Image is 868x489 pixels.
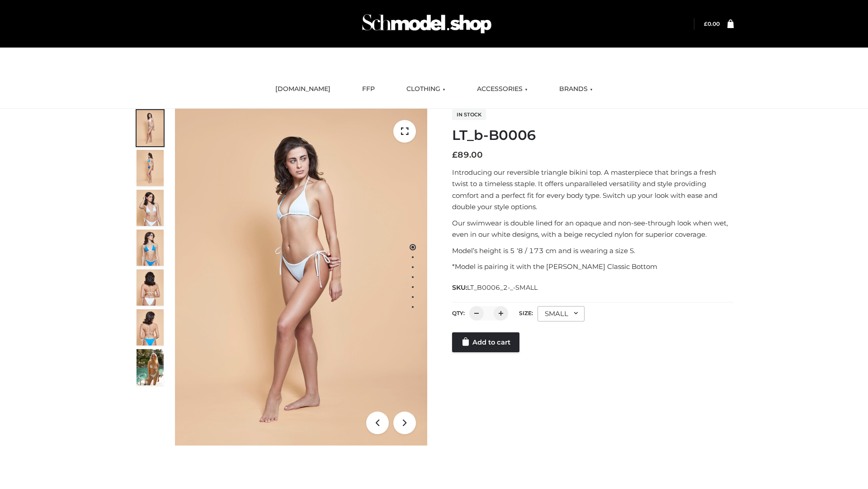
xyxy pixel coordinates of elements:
a: BRANDS [552,79,599,99]
bdi: 89.00 [452,150,483,160]
h1: LT_b-B0006 [452,127,734,144]
p: Model’s height is 5 ‘8 / 173 cm and is wearing a size S. [452,245,734,257]
a: [DOMAIN_NAME] [269,79,337,99]
p: *Model is pairing it with the [PERSON_NAME] Classic Bottom [452,261,734,273]
a: CLOTHING [400,79,452,99]
img: ArielClassicBikiniTop_CloudNine_AzureSky_OW114ECO_3-scaled.jpg [137,190,164,226]
div: SMALL [538,306,585,321]
span: £ [704,20,708,27]
span: SKU: [452,282,538,293]
img: ArielClassicBikiniTop_CloudNine_AzureSky_OW114ECO_2-scaled.jpg [137,150,164,186]
img: ArielClassicBikiniTop_CloudNine_AzureSky_OW114ECO_1 [175,109,427,446]
p: Introducing our reversible triangle bikini top. A masterpiece that brings a fresh twist to a time... [452,167,734,213]
label: QTY: [452,310,465,316]
img: ArielClassicBikiniTop_CloudNine_AzureSky_OW114ECO_4-scaled.jpg [137,230,164,266]
a: FFP [355,79,382,99]
a: Add to cart [452,332,519,352]
label: Size: [519,310,533,316]
span: In stock [452,109,486,120]
bdi: 0.00 [704,20,720,27]
img: ArielClassicBikiniTop_CloudNine_AzureSky_OW114ECO_1-scaled.jpg [137,110,164,146]
img: Schmodel Admin 964 [359,6,495,42]
span: LT_B0006_2-_-SMALL [467,283,538,292]
a: £0.00 [704,20,720,27]
span: £ [452,150,458,160]
img: ArielClassicBikiniTop_CloudNine_AzureSky_OW114ECO_7-scaled.jpg [137,269,164,306]
p: Our swimwear is double lined for an opaque and non-see-through look when wet, even in our white d... [452,217,734,240]
img: Arieltop_CloudNine_AzureSky2.jpg [137,349,164,385]
img: ArielClassicBikiniTop_CloudNine_AzureSky_OW114ECO_8-scaled.jpg [137,309,164,345]
a: ACCESSORIES [470,79,534,99]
